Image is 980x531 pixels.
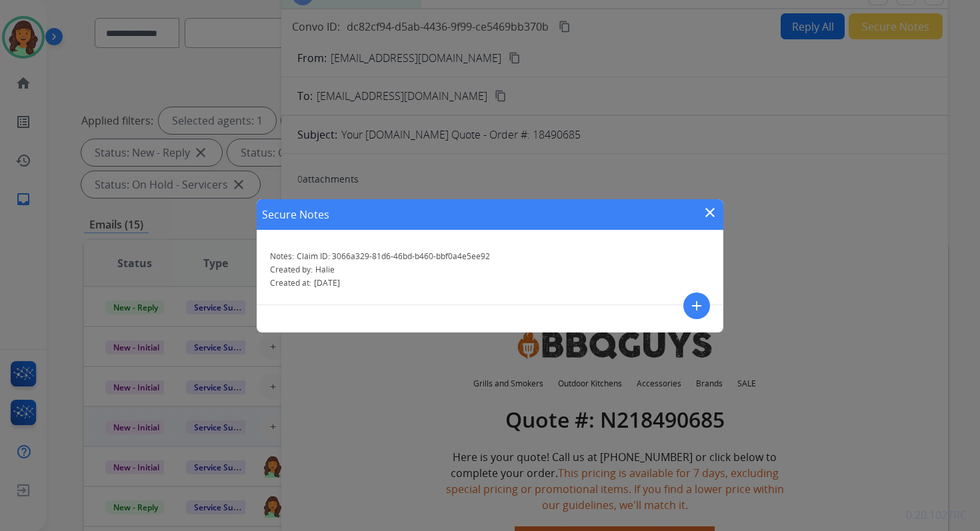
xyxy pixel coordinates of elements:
[262,207,329,223] h1: Secure Notes
[702,205,718,221] mat-icon: close
[314,277,340,288] span: [DATE]
[270,251,294,262] span: Notes:
[270,277,311,288] span: Created at:
[270,264,313,275] span: Created by:
[906,507,967,523] p: 0.20.1027RC
[315,264,335,275] span: Halie
[297,251,490,262] span: Claim ID: 3066a329-81d6-46bd-b460-bbf0a4e5ee92
[689,298,705,314] mat-icon: add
